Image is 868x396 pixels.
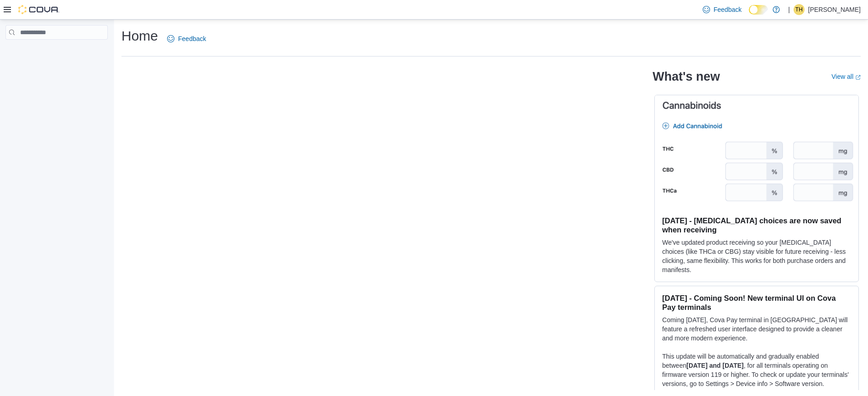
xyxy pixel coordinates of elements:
[163,30,210,48] a: Feedback
[662,293,851,312] h3: [DATE] - Coming Soon! New terminal UI on Cova Pay terminals
[794,4,805,15] div: Trishauna Hyatt
[662,315,851,343] p: Coming [DATE], Cova Pay terminal in [GEOGRAPHIC_DATA] will feature a refreshed user interface des...
[18,5,59,14] img: Cova
[795,4,803,15] span: TH
[178,34,206,43] span: Feedback
[121,27,158,45] h1: Home
[749,15,749,15] span: Dark Mode
[652,69,720,84] h2: What's new
[662,238,851,274] p: We've updated product receiving so your [MEDICAL_DATA] choices (like THCa or CBG) stay visible fo...
[699,0,745,19] a: Feedback
[749,5,768,15] input: Dark Mode
[662,352,851,388] p: This update will be automatically and gradually enabled between , for all terminals operating on ...
[855,75,861,80] svg: External link
[686,362,743,369] strong: [DATE] and [DATE]
[662,216,851,234] h3: [DATE] - [MEDICAL_DATA] choices are now saved when receiving
[714,5,742,14] span: Feedback
[5,41,108,63] nav: Complex example
[808,4,861,15] p: [PERSON_NAME]
[831,73,861,80] a: View allExternal link
[788,4,790,15] p: |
